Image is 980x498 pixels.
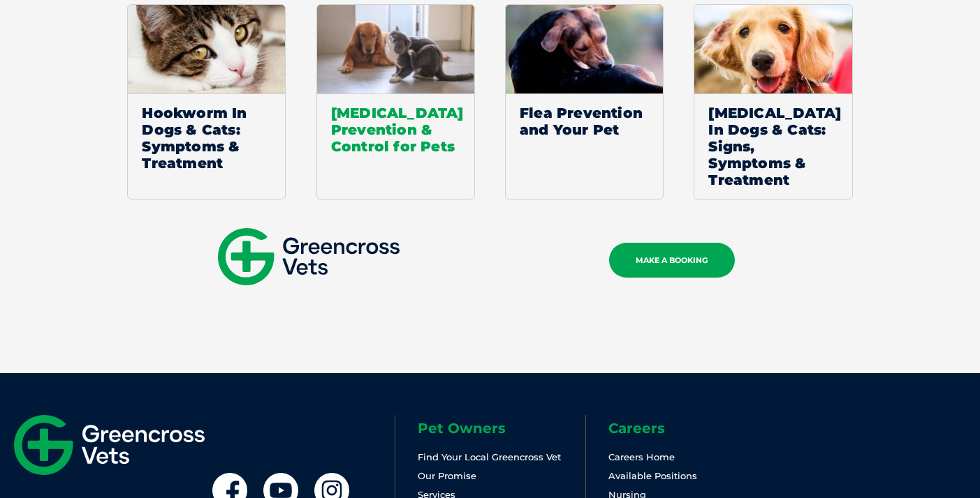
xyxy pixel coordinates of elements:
[127,4,286,199] a: Hookworm In Dogs & Cats: Symptoms & Treatment
[694,4,852,199] a: [MEDICAL_DATA] In Dogs & Cats: Signs, Symptoms & Treatment
[694,93,851,199] span: [MEDICAL_DATA] In Dogs & Cats: Signs, Symptoms & Treatment
[608,421,776,435] h6: Careers
[608,470,697,481] a: Available Positions
[505,4,664,199] a: Flea Prevention and Your Pet
[418,421,585,435] h6: Pet Owners
[128,93,285,182] span: Hookworm In Dogs & Cats: Symptoms & Treatment
[418,451,561,462] a: Find Your Local Greencross Vet
[608,451,675,462] a: Careers Home
[506,93,663,149] span: Flea Prevention and Your Pet
[317,93,474,165] span: [MEDICAL_DATA] Prevention & Control for Pets
[218,228,400,285] img: gxv-logo-mobile.svg
[609,243,735,278] a: MAKE A BOOKING
[418,470,476,481] a: Our Promise
[316,4,475,199] a: [MEDICAL_DATA] Prevention & Control for Pets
